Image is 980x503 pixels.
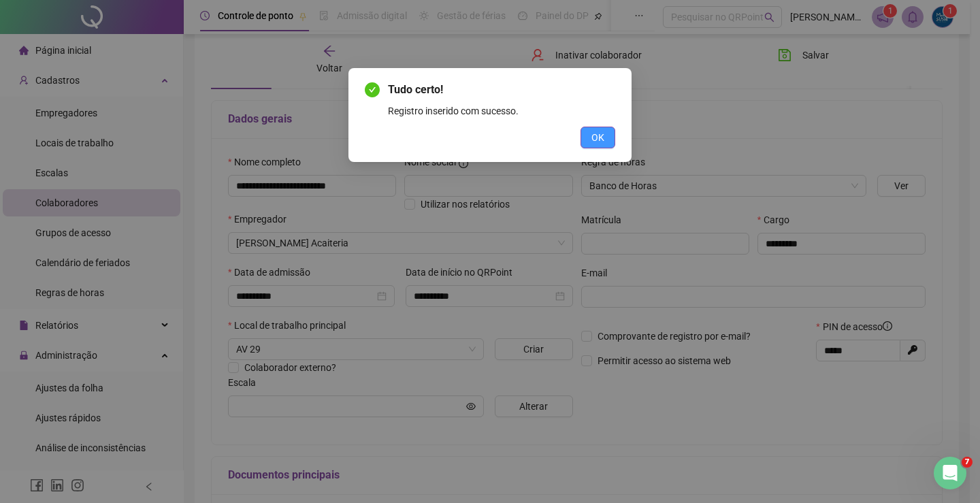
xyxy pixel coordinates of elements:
[388,106,519,116] span: Registro inserido com sucesso.
[962,457,973,468] span: 7
[388,83,443,96] span: Tudo certo!
[591,130,604,145] span: OK
[581,127,615,148] button: OK
[365,82,380,97] span: check-circle
[934,457,966,489] iframe: Intercom live chat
